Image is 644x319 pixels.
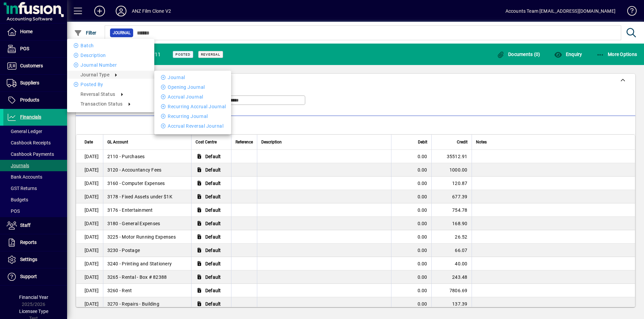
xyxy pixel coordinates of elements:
li: Journal [154,73,231,81]
span: Journal type [80,72,109,77]
li: Accrual Journal [154,93,231,101]
li: Description [67,51,154,59]
li: Batch [67,42,154,50]
li: Recurring Journal [154,112,231,120]
li: Recurring Accrual Journal [154,103,231,111]
li: Opening Journal [154,83,231,91]
span: Reversal status [80,91,115,97]
span: Transaction status [80,101,123,107]
li: Accrual Reversal Journal [154,122,231,130]
li: Journal Number [67,61,154,69]
li: Posted By [67,80,154,88]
